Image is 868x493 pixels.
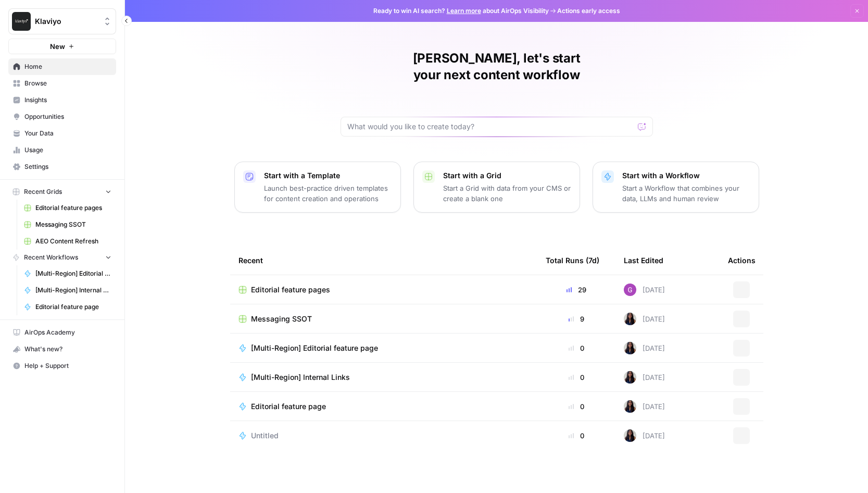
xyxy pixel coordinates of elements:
[24,253,78,262] span: Recent Workflows
[24,95,111,105] span: Insights
[251,372,350,383] span: [Multi-Region] Internal Links
[24,145,111,155] span: Usage
[624,284,665,296] div: [DATE]
[8,250,116,265] button: Recent Workflows
[238,343,529,353] a: [Multi-Region] Editorial feature page
[24,361,111,371] span: Help + Support
[35,220,111,229] span: Messaging SSOT
[447,7,481,15] a: Learn more
[8,341,116,358] button: What's new?
[238,372,529,383] a: [Multi-Region] Internal Links
[24,187,62,196] span: Recent Grids
[546,401,607,412] div: 0
[234,162,401,213] button: Start with a TemplateLaunch best-practice driven templates for content creation and operations
[624,371,636,384] img: rox323kbkgutb4wcij4krxobkpon
[35,302,111,312] span: Editorial feature page
[557,6,620,16] span: Actions early access
[546,430,607,441] div: 0
[8,75,116,92] a: Browse
[19,299,116,315] a: Editorial feature page
[251,285,330,295] span: Editorial feature pages
[35,16,98,27] span: Klaviyo
[238,430,529,441] a: Untitled
[19,282,116,299] a: [Multi-Region] Internal Links
[251,343,378,353] span: [Multi-Region] Editorial feature page
[8,142,116,158] a: Usage
[24,79,111,88] span: Browse
[24,162,111,171] span: Settings
[8,324,116,341] a: AirOps Academy
[8,125,116,142] a: Your Data
[35,203,111,213] span: Editorial feature pages
[624,313,636,325] img: rox323kbkgutb4wcij4krxobkpon
[8,58,116,75] a: Home
[8,358,116,374] button: Help + Support
[24,112,111,121] span: Opportunities
[19,200,116,216] a: Editorial feature pages
[12,12,31,31] img: Klaviyo Logo
[19,233,116,250] a: AEO Content Refresh
[624,342,636,354] img: rox323kbkgutb4wcij4krxobkpon
[546,246,599,275] div: Total Runs (7d)
[35,237,111,246] span: AEO Content Refresh
[341,50,653,83] h1: [PERSON_NAME], let's start your next content workflow
[24,328,111,337] span: AirOps Academy
[238,314,529,324] a: Messaging SSOT
[546,343,607,353] div: 0
[251,430,279,441] span: Untitled
[50,41,65,52] span: New
[622,183,750,204] p: Start a Workflow that combines your data, LLMs and human review
[8,92,116,108] a: Insights
[8,39,116,54] button: New
[251,401,326,412] span: Editorial feature page
[546,372,607,383] div: 0
[35,286,111,295] span: [Multi-Region] Internal Links
[546,314,607,324] div: 9
[624,313,665,325] div: [DATE]
[238,285,529,295] a: Editorial feature pages
[593,162,759,213] button: Start with a WorkflowStart a Workflow that combines your data, LLMs and human review
[8,8,116,34] button: Workspace: Klaviyo
[238,401,529,412] a: Editorial feature page
[251,314,312,324] span: Messaging SSOT
[728,246,756,275] div: Actions
[624,400,636,413] img: rox323kbkgutb4wcij4krxobkpon
[19,265,116,282] a: [Multi-Region] Editorial feature page
[443,183,571,204] p: Start a Grid with data from your CMS or create a blank one
[624,429,665,442] div: [DATE]
[347,121,634,132] input: What would you like to create today?
[373,6,549,16] span: Ready to win AI search? about AirOps Visibility
[238,246,529,275] div: Recent
[624,342,665,354] div: [DATE]
[264,170,392,181] p: Start with a Template
[8,108,116,125] a: Opportunities
[24,129,111,138] span: Your Data
[443,170,571,181] p: Start with a Grid
[624,246,663,275] div: Last Edited
[624,400,665,413] div: [DATE]
[35,269,111,278] span: [Multi-Region] Editorial feature page
[413,162,580,213] button: Start with a GridStart a Grid with data from your CMS or create a blank one
[24,62,111,71] span: Home
[19,216,116,233] a: Messaging SSOT
[622,170,750,181] p: Start with a Workflow
[624,284,636,296] img: a382ioujd0zahg0o9hprjabdk1s2
[8,184,116,200] button: Recent Grids
[624,429,636,442] img: rox323kbkgutb4wcij4krxobkpon
[8,158,116,175] a: Settings
[9,341,116,357] div: What's new?
[264,183,392,204] p: Launch best-practice driven templates for content creation and operations
[624,371,665,384] div: [DATE]
[546,285,607,295] div: 29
